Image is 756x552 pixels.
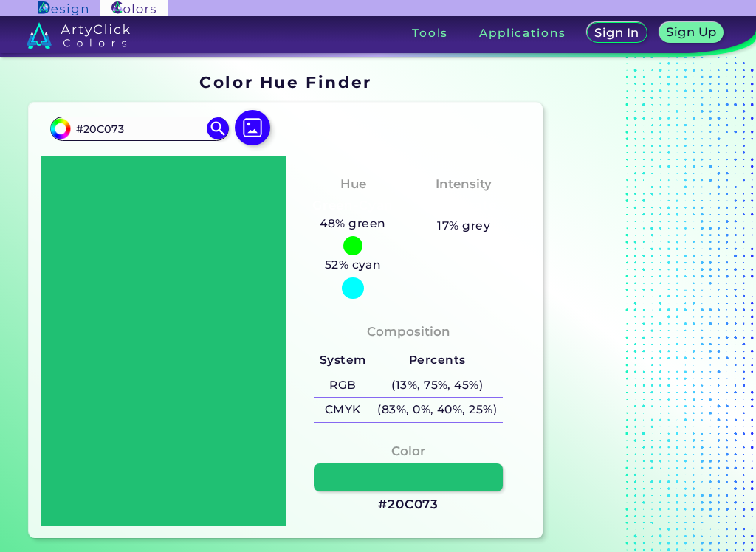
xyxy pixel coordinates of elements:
[314,398,371,422] h5: CMYK
[306,197,399,215] h3: Green-Cyan
[436,173,492,195] h4: Intensity
[235,110,270,145] img: icon picture
[391,441,425,462] h4: Color
[590,24,645,42] a: Sign In
[314,348,371,373] h5: System
[340,173,366,195] h4: Hue
[378,496,439,514] h3: #20C073
[199,71,371,93] h1: Color Hue Finder
[597,27,637,38] h5: Sign In
[479,27,566,38] h3: Applications
[207,117,229,139] img: icon search
[668,27,714,38] h5: Sign Up
[71,119,208,139] input: type color..
[27,22,131,49] img: logo_artyclick_colors_white.svg
[412,27,448,38] h3: Tools
[425,197,503,215] h3: Moderate
[437,216,490,235] h5: 17% grey
[372,348,503,373] h5: Percents
[372,398,503,422] h5: (83%, 0%, 40%, 25%)
[662,24,721,42] a: Sign Up
[38,1,88,15] img: ArtyClick Design logo
[315,214,392,233] h5: 48% green
[367,321,450,342] h4: Composition
[314,373,371,398] h5: RGB
[372,373,503,398] h5: (13%, 75%, 45%)
[319,255,387,275] h5: 52% cyan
